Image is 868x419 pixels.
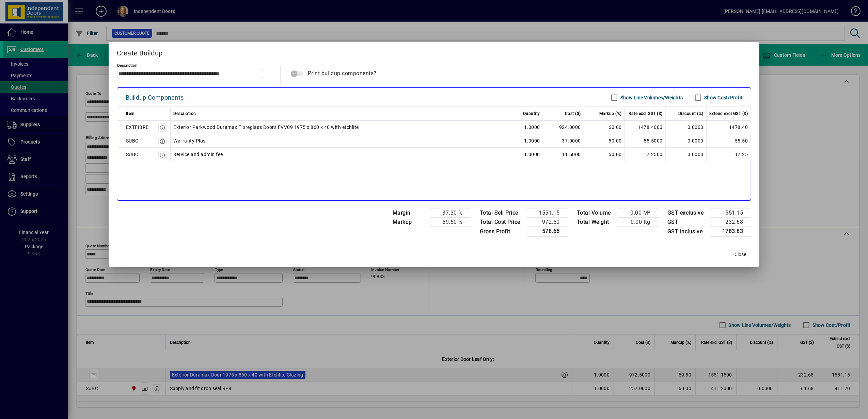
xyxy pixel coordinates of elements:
span: Quantity [523,110,540,118]
span: Markup (%) [599,110,622,118]
td: 578.65 [527,227,568,236]
td: 59.50 % [430,218,471,227]
td: 1551.15 [710,208,751,218]
div: 11.5000 [546,150,581,158]
td: Total Cost Price [476,218,527,227]
td: Warranty Plus [171,134,502,148]
td: 972.50 [527,218,568,227]
h2: Create Buildup [109,42,760,62]
div: EXTFIBRE [126,123,149,131]
td: 50.00 [584,148,625,161]
td: Service and admin fee [171,148,502,161]
button: Close [729,249,751,261]
td: 0.0000 [666,134,707,148]
td: Exterior Parkwood Duramax Fibreglass Doors FVV09 1975 x 860 x 40 with etchlite [171,120,502,134]
td: Markup [389,218,430,227]
span: Print buildup components? [308,70,377,77]
td: Margin [389,208,430,218]
span: Rate excl GST ($) [629,110,663,118]
td: Total Weight [573,218,618,227]
td: 1478.40 [707,120,751,134]
td: GST inclusive [664,227,711,236]
td: GST [664,218,711,227]
div: 17.2500 [628,150,663,158]
div: 924.0000 [546,123,581,131]
td: 50.00 [584,134,625,148]
td: 1.0000 [502,134,543,148]
span: Cost ($) [565,110,581,118]
td: 0.00 M³ [618,208,659,218]
td: 0.0000 [666,120,707,134]
span: Close [735,251,746,258]
td: GST exclusive [664,208,711,218]
td: Total Volume [573,208,618,218]
td: 17.25 [707,148,751,161]
div: 1478.4000 [628,123,663,131]
div: 55.5000 [628,137,663,145]
span: Extend excl GST ($) [709,110,748,118]
div: Buildup Components [126,92,184,103]
td: Gross Profit [476,227,527,236]
div: 37.0000 [546,137,581,145]
td: 60.00 [584,120,625,134]
td: 1.0000 [502,120,543,134]
td: 1.0000 [502,148,543,161]
label: Show Line Volumes/Weights [619,94,683,101]
td: Total Sell Price [476,208,527,218]
td: 0.00 Kg [618,218,659,227]
td: 0.0000 [666,148,707,161]
label: Show Cost/Profit [703,94,742,101]
td: 37.30 % [430,208,471,218]
td: 1551.15 [527,208,568,218]
span: Discount (%) [678,110,704,118]
td: 232.68 [710,218,751,227]
span: Description [173,110,196,118]
div: SUBC [126,150,139,158]
td: 55.50 [707,134,751,148]
td: 1783.83 [710,227,751,236]
mat-label: Description [117,63,137,68]
div: SUBC [126,137,139,145]
span: Item [126,110,135,118]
